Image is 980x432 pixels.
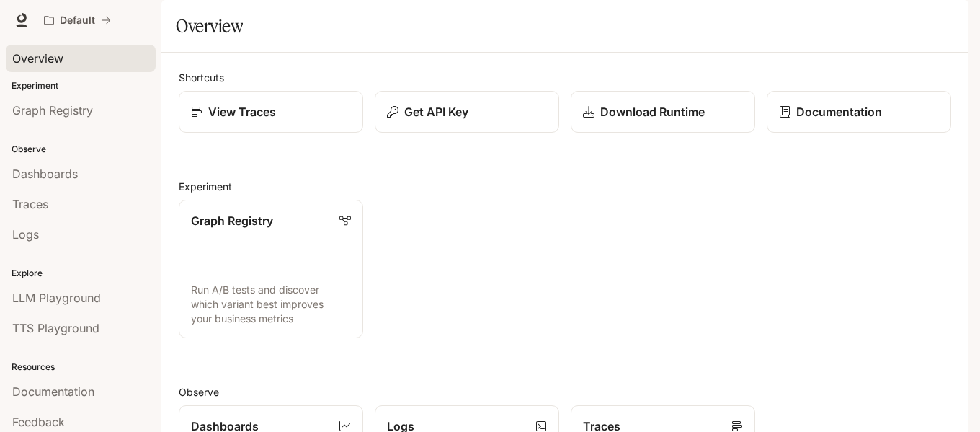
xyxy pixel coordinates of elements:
[571,91,755,133] a: Download Runtime
[179,70,951,85] h2: Shortcuts
[191,212,273,229] p: Graph Registry
[37,6,117,35] button: All workspaces
[375,91,559,133] button: Get API Key
[179,91,363,133] a: View Traces
[179,200,363,338] a: Graph RegistryRun A/B tests and discover which variant best improves your business metrics
[600,103,705,120] p: Download Runtime
[796,103,882,120] p: Documentation
[208,103,276,120] p: View Traces
[767,91,951,133] a: Documentation
[176,12,243,40] h1: Overview
[191,283,351,326] p: Run A/B tests and discover which variant best improves your business metrics
[60,14,95,27] p: Default
[179,384,951,400] h2: Observe
[179,179,951,194] h2: Experiment
[404,103,468,120] p: Get API Key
